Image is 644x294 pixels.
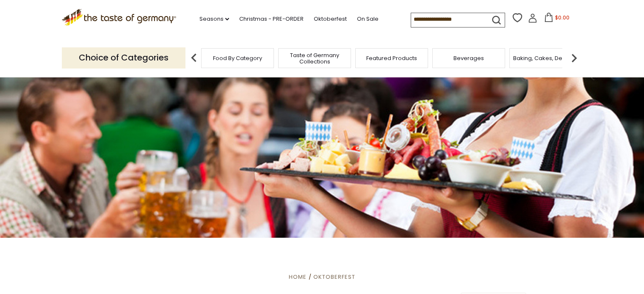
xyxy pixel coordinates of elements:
[62,47,185,68] p: Choice of Categories
[314,14,347,24] a: Oktoberfest
[199,14,229,24] a: Seasons
[539,13,575,25] button: $0.00
[289,273,307,281] a: Home
[357,14,379,24] a: On Sale
[453,55,484,61] a: Beverages
[213,55,262,61] a: Food By Category
[281,52,348,65] a: Taste of Germany Collections
[313,273,355,281] a: Oktoberfest
[566,49,583,66] img: next arrow
[555,14,569,21] span: $0.00
[185,49,202,66] img: previous arrow
[239,14,304,24] a: Christmas - PRE-ORDER
[513,55,579,61] a: Baking, Cakes, Desserts
[366,55,417,61] a: Featured Products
